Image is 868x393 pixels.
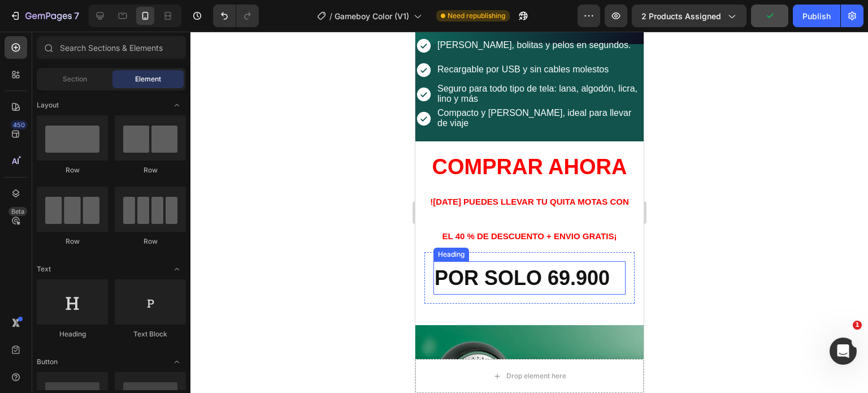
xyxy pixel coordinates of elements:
div: Beta [8,207,27,216]
button: 2 products assigned [632,5,747,27]
span: / [329,10,332,22]
span: Toggle open [168,353,186,371]
div: Text Block [115,329,186,339]
span: Text [37,264,51,274]
span: Element [135,74,161,84]
span: Toggle open [168,96,186,114]
span: Button [37,357,58,367]
div: Undo/Redo [213,5,259,27]
span: Need republishing [448,11,505,21]
div: Row [37,236,108,247]
input: Search Sections & Elements [37,36,186,59]
div: 450 [11,120,27,129]
span: Gameboy Color (V1) [335,10,409,22]
span: Toggle open [168,260,186,278]
span: Layout [37,100,59,110]
button: Publish [793,5,840,27]
div: Heading [37,329,108,339]
iframe: Design area [415,32,644,393]
iframe: Intercom live chat [830,338,857,365]
p: 7 [74,9,79,23]
span: 2 products assigned [641,10,721,22]
span: 1 [853,321,862,330]
div: Row [37,165,108,175]
span: Section [63,74,87,84]
div: Row [115,236,186,247]
div: Publish [802,10,831,22]
button: 7 [5,5,84,27]
div: Row [115,165,186,175]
